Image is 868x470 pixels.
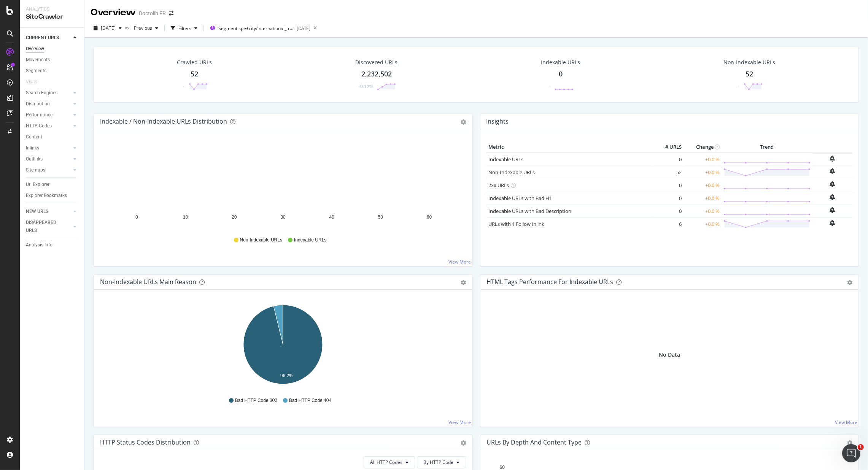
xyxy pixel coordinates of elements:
div: bell-plus [830,168,835,174]
text: 60 [500,465,505,470]
td: +0.0 % [684,192,722,205]
button: [DATE] [91,22,125,34]
button: Segment:spe+city/international_translation[DATE] [207,22,310,34]
a: Analysis Info [26,241,79,249]
span: Previous [131,25,152,31]
a: Overview [26,45,79,53]
div: HTTP Codes [26,122,52,130]
td: +0.0 % [684,166,722,179]
a: Indexable URLs [488,156,523,163]
div: Distribution [26,100,50,108]
span: vs [125,24,131,31]
span: Bad HTTP Code 302 [235,397,277,404]
div: Indexable URLs [541,59,580,66]
td: +0.0 % [684,179,722,192]
a: View More [448,419,471,426]
div: Filters [178,25,191,32]
iframe: Intercom live chat [842,444,860,462]
div: bell-plus [830,194,835,200]
td: 6 [653,218,684,230]
div: Url Explorer [26,181,49,189]
a: Segments [26,67,79,75]
button: By HTTP Code [417,456,466,468]
a: View More [835,419,857,426]
span: All HTTP Codes [370,459,402,465]
div: -0.12% [359,83,373,90]
td: 0 [653,205,684,218]
a: Visits [26,78,45,86]
div: Overview [26,45,44,53]
td: 0 [653,192,684,205]
td: 0 [653,153,684,166]
span: Segment: spe+city/international_translation [218,25,294,32]
text: 60 [427,214,432,220]
a: Explorer Bookmarks [26,192,79,200]
text: 40 [329,214,334,220]
div: Indexable / Non-Indexable URLs Distribution [100,117,227,125]
div: gear [847,440,852,446]
div: Crawled URLs [177,59,212,66]
a: Distribution [26,100,71,108]
div: [DATE] [297,25,310,32]
div: - [738,83,740,90]
div: gear [461,440,466,446]
td: 0 [653,179,684,192]
span: Non-Indexable URLs [240,237,282,243]
span: Bad HTTP Code 404 [289,397,331,404]
td: 52 [653,166,684,179]
div: Visits [26,78,37,86]
a: Url Explorer [26,181,79,189]
a: Sitemaps [26,166,71,174]
div: gear [847,280,852,285]
td: +0.0 % [684,205,722,218]
div: Outlinks [26,155,43,163]
div: Movements [26,56,50,64]
a: Performance [26,111,71,119]
th: Change [684,141,722,153]
div: Analytics [26,6,78,13]
svg: A chart. [100,141,466,230]
text: 20 [232,214,237,220]
svg: A chart. [100,302,466,390]
div: bell-plus [830,156,835,162]
div: 52 [746,69,754,79]
a: Indexable URLs with Bad Description [488,208,571,214]
td: +0.0 % [684,153,722,166]
span: By HTTP Code [423,459,453,465]
span: 2025 Aug. 8th [101,25,116,31]
a: Non-Indexable URLs [488,169,535,176]
a: Content [26,133,79,141]
div: Non-Indexable URLs Main Reason [100,278,196,286]
span: Indexable URLs [294,237,326,243]
td: +0.0 % [684,218,722,230]
button: Previous [131,22,161,34]
div: bell-plus [830,220,835,226]
div: 0 [559,69,563,79]
div: 52 [191,69,199,79]
div: - [183,83,185,90]
div: Explorer Bookmarks [26,192,67,200]
div: Sitemaps [26,166,45,174]
div: SiteCrawler [26,13,78,21]
a: View More [448,259,471,265]
h4: Insights [486,116,509,127]
text: 96.2% [280,373,293,378]
div: Non-Indexable URLs [724,59,776,66]
a: Inlinks [26,144,71,152]
text: 50 [378,214,383,220]
a: HTTP Codes [26,122,71,130]
div: Performance [26,111,52,119]
div: - [549,83,551,90]
a: 2xx URLs [488,182,509,189]
th: # URLS [653,141,684,153]
div: HTTP Status Codes Distribution [100,438,191,446]
div: NEW URLS [26,208,48,216]
a: URLs with 1 Follow Inlink [488,221,544,227]
a: Movements [26,56,79,64]
div: HTML Tags Performance for Indexable URLs [486,278,613,286]
div: arrow-right-arrow-left [169,11,173,16]
text: 30 [280,214,286,220]
th: Trend [722,141,812,153]
div: 2,232,502 [361,69,392,79]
